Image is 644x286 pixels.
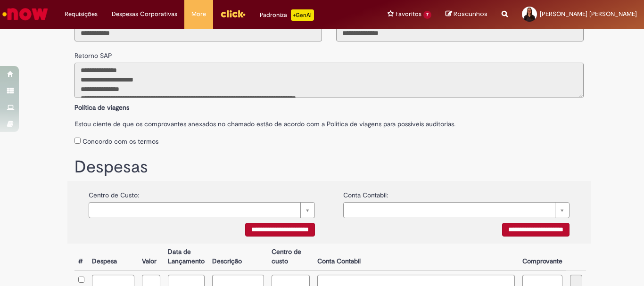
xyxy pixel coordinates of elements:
[454,9,487,18] span: Rascunhos
[74,244,88,270] th: #
[83,137,158,146] label: Concordo com os termos
[423,11,431,19] span: 7
[396,9,421,19] span: Favoritos
[291,9,314,21] p: +GenAi
[314,244,519,270] th: Conta Contabil
[191,9,206,19] span: More
[208,244,268,270] th: Descrição
[74,114,584,129] label: Estou ciente de que os comprovantes anexados no chamado estão de acordo com a Politica de viagens...
[74,158,584,177] h1: Despesas
[88,244,138,270] th: Despesa
[89,186,139,200] label: Centro de Custo:
[220,7,246,21] img: click_logo_yellow_360x200.png
[74,46,112,60] label: Retorno SAP
[89,202,315,218] a: Limpar campo {0}
[446,10,487,19] a: Rascunhos
[65,9,98,19] span: Requisições
[112,9,177,19] span: Despesas Corporativas
[164,244,208,270] th: Data de Lançamento
[343,186,388,200] label: Conta Contabil:
[1,5,50,24] img: ServiceNow
[268,244,314,270] th: Centro de custo
[260,9,314,21] div: Padroniza
[540,10,637,18] span: [PERSON_NAME] [PERSON_NAME]
[138,244,164,270] th: Valor
[519,244,566,270] th: Comprovante
[343,202,570,218] a: Limpar campo {0}
[74,103,129,112] b: Política de viagens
